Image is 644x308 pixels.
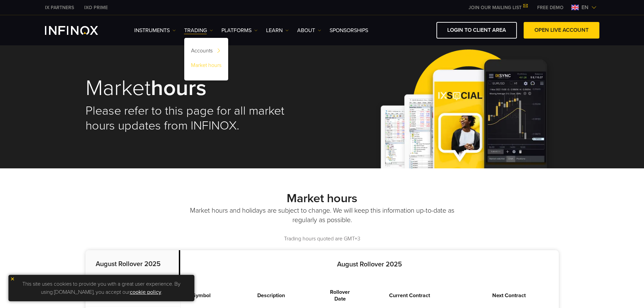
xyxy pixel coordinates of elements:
h2: Please refer to this page for all market hours updates from INFINOX. [86,103,313,133]
strong: hours [151,75,207,101]
a: ABOUT [297,26,321,34]
p: Market hours and holidays are subject to change. We will keep this information up-to-date as regu... [189,206,456,225]
a: JOIN OUR MAILING LIST [463,5,532,10]
a: Accounts [184,45,228,59]
a: SPONSORSHIPS [330,26,368,34]
a: Instruments [134,26,176,34]
a: INFINOX Logo [45,26,114,35]
a: Market hours [184,59,228,74]
strong: Market hours [287,191,357,206]
strong: August Rollover 2025 [96,260,161,268]
h1: Market [86,77,313,100]
a: OPEN LIVE ACCOUNT [524,22,599,39]
a: LOGIN TO CLIENT AREA [436,22,517,39]
strong: August Rollover 2025 [337,260,402,268]
a: INFINOX [79,4,113,11]
a: INFINOX [40,4,79,11]
a: Learn [266,26,289,34]
span: en [579,3,591,11]
img: yellow close icon [10,277,15,281]
p: This site uses cookies to provide you with a great user experience. By using [DOMAIN_NAME], you a... [12,278,191,298]
a: cookie policy [130,289,161,295]
a: TRADING [184,26,213,34]
a: PLATFORMS [221,26,258,34]
a: INFINOX MENU [532,4,569,11]
p: Trading hours quoted are GMT+3 [86,235,559,243]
